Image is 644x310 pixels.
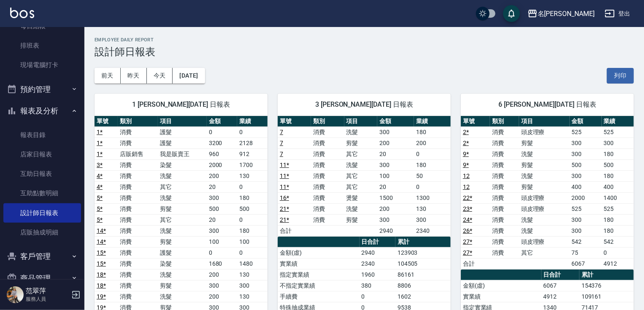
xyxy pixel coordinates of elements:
[602,258,634,269] td: 4912
[490,192,519,203] td: 消費
[237,269,268,280] td: 130
[602,116,634,127] th: 業績
[105,100,257,109] span: 1 [PERSON_NAME][DATE] 日報表
[570,127,602,137] td: 525
[158,170,207,181] td: 洗髮
[519,137,570,148] td: 剪髮
[395,291,451,302] td: 1602
[237,247,268,258] td: 0
[570,137,602,148] td: 300
[490,137,519,148] td: 消費
[602,236,634,247] td: 542
[118,127,158,137] td: 消費
[158,127,207,137] td: 護髮
[461,258,490,269] td: 合計
[414,192,451,203] td: 1300
[278,269,360,280] td: 指定實業績
[207,170,237,181] td: 200
[158,236,207,247] td: 剪髮
[26,287,69,295] h5: 范翠萍
[237,203,268,214] td: 500
[3,78,81,100] button: 預約管理
[377,170,414,181] td: 100
[490,127,519,137] td: 消費
[278,247,360,258] td: 金額(虛)
[158,159,207,170] td: 染髮
[344,116,378,127] th: 項目
[377,127,414,137] td: 300
[570,214,602,225] td: 300
[570,258,602,269] td: 6067
[463,183,470,190] a: 12
[207,247,237,258] td: 0
[414,170,451,181] td: 50
[118,269,158,280] td: 消費
[288,100,441,109] span: 3 [PERSON_NAME][DATE] 日報表
[207,127,237,137] td: 0
[519,170,570,181] td: 洗髮
[280,151,283,157] a: 7
[414,148,451,159] td: 0
[377,192,414,203] td: 1500
[237,159,268,170] td: 1700
[344,214,378,225] td: 剪髮
[118,280,158,291] td: 消費
[519,192,570,203] td: 頭皮理療
[570,192,602,203] td: 2000
[414,127,451,137] td: 180
[311,214,344,225] td: 消費
[344,192,378,203] td: 燙髮
[461,116,490,127] th: 單號
[524,5,598,22] button: 名[PERSON_NAME]
[158,247,207,258] td: 護髮
[360,258,395,269] td: 2340
[541,280,579,291] td: 6067
[602,137,634,148] td: 300
[173,68,205,84] button: [DATE]
[118,137,158,148] td: 消費
[395,247,451,258] td: 123903
[10,8,34,18] img: Logo
[207,280,237,291] td: 300
[570,181,602,192] td: 400
[158,181,207,192] td: 其它
[414,225,451,236] td: 2340
[461,291,541,302] td: 實業績
[118,214,158,225] td: 消費
[118,258,158,269] td: 消費
[207,137,237,148] td: 3200
[280,140,283,146] a: 7
[118,159,158,170] td: 消費
[519,159,570,170] td: 剪髮
[570,148,602,159] td: 300
[237,258,268,269] td: 1480
[207,269,237,280] td: 200
[278,225,311,236] td: 合計
[95,116,118,127] th: 單號
[377,181,414,192] td: 20
[207,214,237,225] td: 20
[602,214,634,225] td: 180
[118,192,158,203] td: 消費
[602,181,634,192] td: 400
[118,148,158,159] td: 店販銷售
[311,181,344,192] td: 消費
[360,269,395,280] td: 1960
[519,116,570,127] th: 項目
[207,291,237,302] td: 200
[377,137,414,148] td: 200
[237,137,268,148] td: 2128
[395,269,451,280] td: 86161
[579,291,634,302] td: 109161
[519,236,570,247] td: 頭皮理療
[237,291,268,302] td: 130
[3,164,81,183] a: 互助日報表
[344,181,378,192] td: 其它
[158,192,207,203] td: 洗髮
[207,116,237,127] th: 金額
[158,269,207,280] td: 洗髮
[570,203,602,214] td: 525
[95,46,634,58] h3: 設計師日報表
[607,68,634,84] button: 列印
[237,280,268,291] td: 300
